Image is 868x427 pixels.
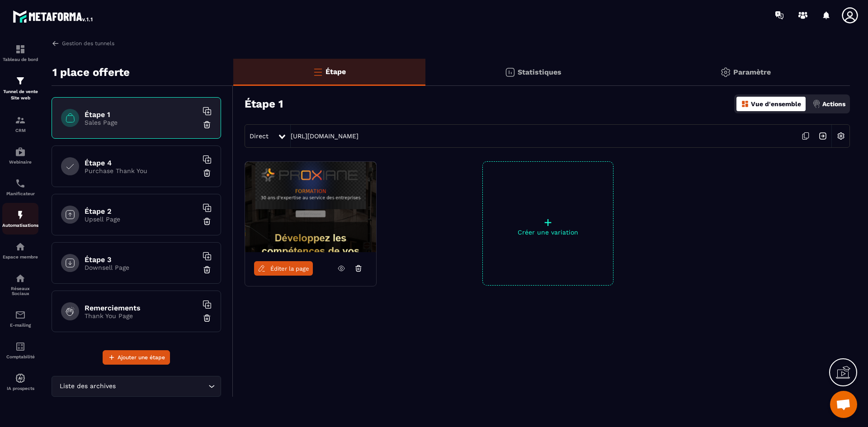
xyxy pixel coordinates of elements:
div: Search for option [52,376,221,397]
p: Sales Page [85,119,198,126]
img: trash [203,217,212,226]
img: automations [15,146,26,157]
p: E-mailing [2,323,38,328]
a: emailemailE-mailing [2,303,38,334]
button: Ajouter une étape [103,350,170,365]
span: Direct [250,132,269,140]
a: social-networksocial-networkRéseaux Sociaux [2,266,38,303]
a: formationformationCRM [2,108,38,140]
img: formation [15,44,26,55]
img: setting-w.858f3a88.svg [832,127,849,145]
img: formation [15,75,26,86]
img: automations [15,241,26,252]
h6: Étape 3 [85,255,198,264]
p: Vue d'ensemble [751,100,801,108]
img: actions.d6e523a2.png [812,100,821,108]
h6: Étape 4 [85,159,198,167]
a: Éditer la page [254,261,313,276]
p: Downsell Page [85,264,198,271]
img: trash [203,314,212,323]
img: scheduler [15,178,26,189]
p: CRM [2,128,38,133]
a: [URL][DOMAIN_NAME] [291,132,359,140]
p: Tunnel de vente Site web [2,89,38,101]
span: Liste des archives [57,381,118,391]
img: stats.20deebd0.svg [505,67,515,78]
img: automations [15,373,26,384]
a: formationformationTunnel de vente Site web [2,69,38,108]
p: Thank You Page [85,312,198,319]
img: bars-o.4a397970.svg [312,66,323,77]
div: Ouvrir le chat [830,391,857,418]
h6: Étape 1 [85,110,198,119]
img: arrow-next.bcc2205e.svg [814,127,831,145]
p: Étape [325,67,346,76]
p: IA prospects [2,386,38,391]
img: trash [203,265,212,274]
p: Créer une variation [483,229,613,236]
p: Tableau de bord [2,57,38,62]
img: social-network [15,273,26,284]
a: automationsautomationsWebinaire [2,140,38,171]
img: image [245,162,376,252]
p: Paramètre [733,68,771,76]
p: + [483,216,613,229]
p: Purchase Thank You [85,167,198,174]
img: trash [203,120,212,129]
p: Comptabilité [2,354,38,359]
img: formation [15,115,26,126]
h6: Étape 2 [85,207,198,216]
p: Upsell Page [85,216,198,223]
p: Actions [822,100,845,108]
a: accountantaccountantComptabilité [2,334,38,366]
p: 1 place offerte [52,63,130,81]
img: accountant [15,341,26,352]
p: Espace membre [2,254,38,259]
img: logo [13,8,94,24]
p: Statistiques [518,68,561,76]
img: email [15,310,26,320]
input: Search for option [118,381,206,391]
img: dashboard-orange.40269519.svg [741,100,749,108]
p: Webinaire [2,160,38,164]
a: Gestion des tunnels [52,39,114,47]
h3: Étape 1 [245,98,283,110]
a: formationformationTableau de bord [2,37,38,69]
img: automations [15,210,26,221]
a: schedulerschedulerPlanificateur [2,171,38,203]
p: Planificateur [2,191,38,196]
span: Éditer la page [270,265,309,272]
h6: Remerciements [85,304,198,312]
a: automationsautomationsAutomatisations [2,203,38,235]
p: Réseaux Sociaux [2,286,38,296]
span: Ajouter une étape [118,353,165,362]
img: arrow [52,39,60,47]
p: Automatisations [2,223,38,228]
img: trash [203,169,212,178]
a: automationsautomationsEspace membre [2,235,38,266]
img: setting-gr.5f69749f.svg [720,67,731,78]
